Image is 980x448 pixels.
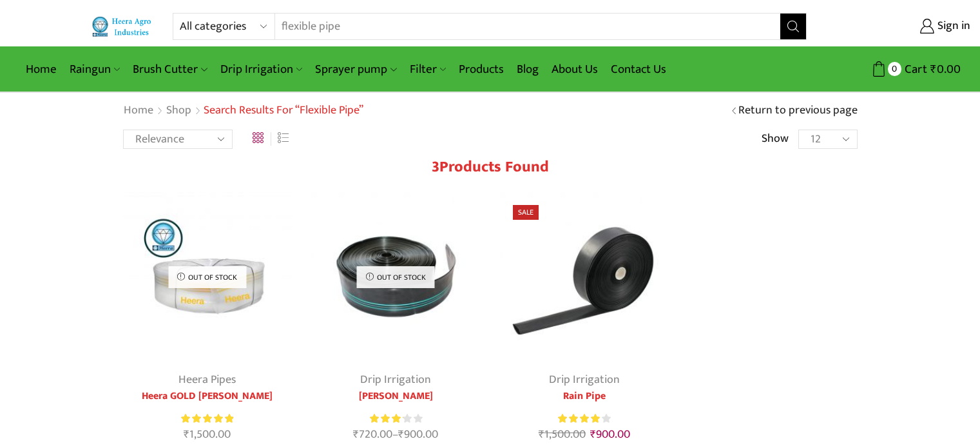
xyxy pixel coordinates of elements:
[63,54,126,84] a: Raingun
[500,389,669,404] a: Rain Pipe
[181,412,233,425] span: Rated out of 5
[309,54,403,84] a: Sprayer pump
[123,389,293,404] a: Heera GOLD [PERSON_NAME]
[549,370,620,389] a: Drip Irrigation
[500,192,669,362] img: Heera Rain Pipe
[184,425,189,444] span: ₹
[311,389,481,404] a: [PERSON_NAME]
[184,425,231,444] bdi: 1,500.00
[590,425,630,444] bdi: 900.00
[901,61,927,78] span: Cart
[311,192,481,362] img: Krishi Pipe
[123,130,233,149] select: Shop order
[123,102,363,119] nav: Breadcrumb
[360,370,431,389] a: Drip Irrigation
[738,102,858,119] a: Return to previous page
[398,425,404,444] span: ₹
[452,54,510,84] a: Products
[888,62,901,75] span: 0
[539,425,544,444] span: ₹
[370,412,404,425] span: Rated out of 5
[123,102,154,119] a: Home
[762,131,789,148] span: Show
[780,14,806,39] button: Search button
[370,412,422,425] div: Rated 3.25 out of 5
[166,102,192,119] a: Shop
[168,266,246,288] p: Out of stock
[558,412,601,425] span: Rated out of 5
[403,54,452,84] a: Filter
[311,426,481,443] span: –
[513,205,539,220] span: Sale
[353,425,359,444] span: ₹
[934,18,970,35] span: Sign in
[353,425,392,444] bdi: 720.00
[545,54,604,84] a: About Us
[178,370,236,389] a: Heera Pipes
[214,54,309,84] a: Drip Irrigation
[275,14,765,39] input: Search for...
[432,154,439,180] span: 3
[19,54,63,84] a: Home
[181,412,233,425] div: Rated 5.00 out of 5
[930,59,937,79] span: ₹
[126,54,213,84] a: Brush Cutter
[357,266,435,288] p: Out of stock
[930,59,961,79] bdi: 0.00
[539,425,586,444] bdi: 1,500.00
[820,57,961,81] a: 0 Cart ₹0.00
[123,192,293,362] img: Heera GOLD Krishi Pipe
[398,425,438,444] bdi: 900.00
[826,15,970,38] a: Sign in
[510,54,545,84] a: Blog
[558,412,610,425] div: Rated 4.13 out of 5
[439,154,549,180] span: Products found
[590,425,596,444] span: ₹
[604,54,673,84] a: Contact Us
[204,104,363,118] h1: Search results for “flexible pipe”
